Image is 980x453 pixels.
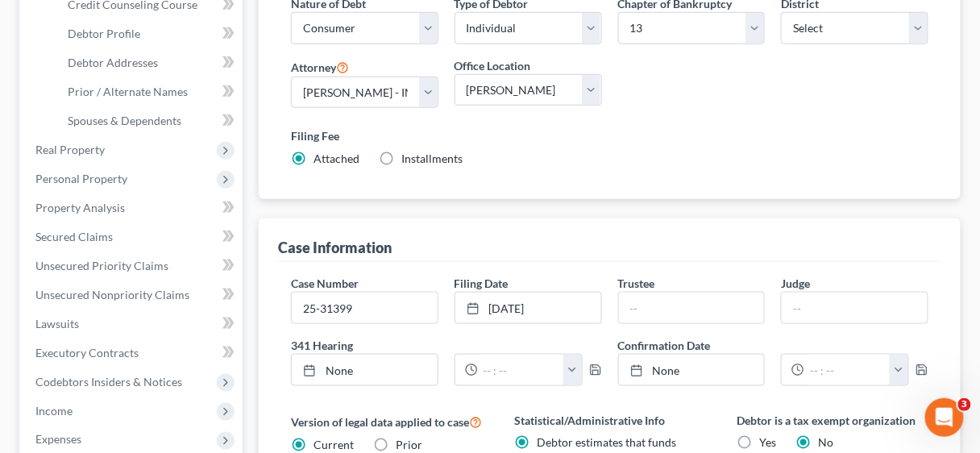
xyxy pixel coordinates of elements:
[291,412,482,431] label: Version of legal data applied to case
[68,27,140,40] span: Debtor Profile
[35,201,125,214] span: Property Analysis
[68,56,158,69] span: Debtor Addresses
[782,293,928,323] input: --
[23,281,243,310] a: Unsecured Nonpriority Claims
[283,337,610,354] label: 341 Hearing
[35,346,139,359] span: Executory Contracts
[35,288,189,301] span: Unsecured Nonpriority Claims
[781,275,810,292] label: Judge
[35,375,182,389] span: Codebtors Insiders & Notices
[35,172,127,185] span: Personal Property
[35,230,113,243] span: Secured Claims
[610,337,937,354] label: Confirmation Date
[291,127,928,144] label: Filing Fee
[925,398,964,437] iframe: Intercom live chat
[23,193,243,222] a: Property Analysis
[291,57,349,77] label: Attorney
[23,222,243,251] a: Secured Claims
[23,251,243,281] a: Unsecured Priority Claims
[23,310,243,339] a: Lawsuits
[35,259,168,272] span: Unsecured Priority Claims
[278,238,392,257] div: Case Information
[760,436,777,450] span: Yes
[35,433,81,447] span: Expenses
[396,438,422,452] span: Prior
[455,293,601,323] a: [DATE]
[314,438,354,452] span: Current
[401,152,463,165] span: Installments
[455,57,531,74] label: Office Location
[619,293,765,323] input: --
[478,355,564,385] input: -- : --
[819,436,834,450] span: No
[68,85,188,98] span: Prior / Alternate Names
[619,355,765,385] a: None
[35,143,105,156] span: Real Property
[292,293,438,323] input: Enter case number...
[55,106,243,135] a: Spouses & Dependents
[314,152,359,165] span: Attached
[55,77,243,106] a: Prior / Alternate Names
[55,48,243,77] a: Debtor Addresses
[737,412,928,429] label: Debtor is a tax exempt organization
[291,275,359,292] label: Case Number
[68,114,181,127] span: Spouses & Dependents
[23,339,243,368] a: Executory Contracts
[35,404,73,418] span: Income
[514,412,705,429] label: Statistical/Administrative Info
[292,355,438,385] a: None
[618,275,655,292] label: Trustee
[55,19,243,48] a: Debtor Profile
[804,355,891,385] input: -- : --
[455,275,509,292] label: Filing Date
[958,398,971,411] span: 3
[35,317,79,330] span: Lawsuits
